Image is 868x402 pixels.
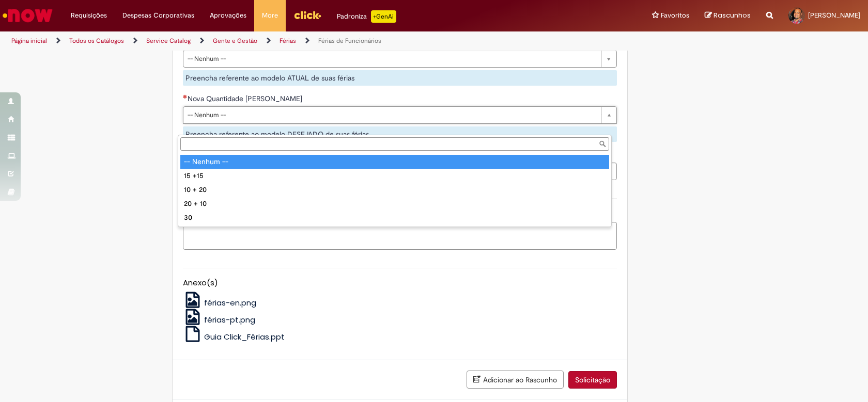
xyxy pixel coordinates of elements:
div: -- Nenhum -- [180,155,609,169]
ul: Nova Quantidade de Dias de Gozo [178,153,611,227]
div: 20 + 10 [180,197,609,211]
div: 10 + 20 [180,183,609,197]
div: 15 +15 [180,169,609,183]
div: 30 [180,211,609,224]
